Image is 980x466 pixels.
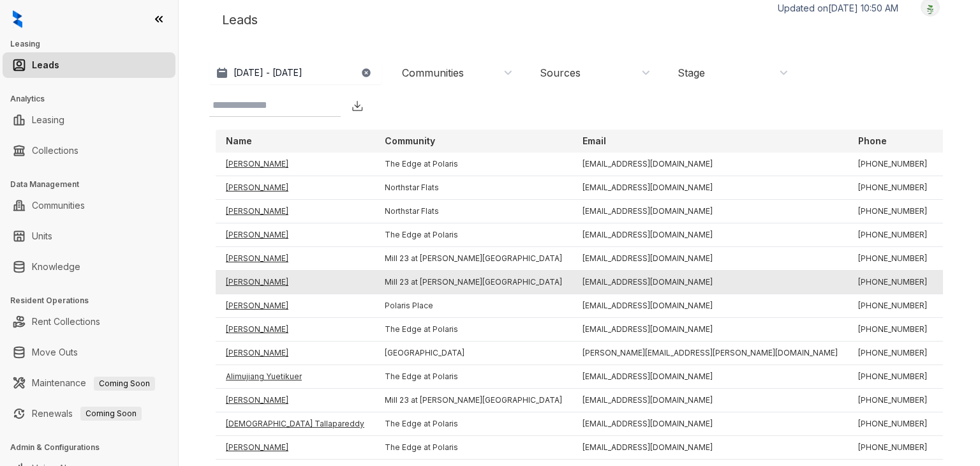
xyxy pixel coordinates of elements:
h3: Data Management [10,179,178,190]
h3: Analytics [10,93,178,105]
span: Coming Soon [80,407,142,421]
td: [PHONE_NUMBER] [848,436,937,460]
td: [PHONE_NUMBER] [848,176,937,200]
td: [PHONE_NUMBER] [848,200,937,223]
td: [PHONE_NUMBER] [848,389,937,412]
div: Stage [678,66,705,80]
td: [PHONE_NUMBER] [848,247,937,271]
td: [PERSON_NAME] [216,247,375,271]
img: UserAvatar [921,1,939,14]
td: [PERSON_NAME] [216,342,375,365]
p: Community [385,135,435,147]
td: Northstar Flats [375,176,572,200]
li: Units [3,223,175,249]
td: [PHONE_NUMBER] [848,412,937,436]
td: [EMAIL_ADDRESS][DOMAIN_NAME] [572,223,848,247]
td: The Edge at Polaris [375,318,572,342]
td: [PERSON_NAME] [216,436,375,460]
td: Northstar Flats [375,200,572,223]
a: Move Outs [32,340,78,365]
p: [DATE] - [DATE] [234,66,302,79]
td: [PERSON_NAME] [216,294,375,318]
td: [PHONE_NUMBER] [848,365,937,389]
li: Knowledge [3,254,175,280]
div: Communities [402,66,464,80]
td: [PERSON_NAME] [216,318,375,342]
span: Coming Soon [94,377,155,391]
h3: Admin & Configurations [10,442,178,453]
td: The Edge at Polaris [375,412,572,436]
td: [EMAIL_ADDRESS][DOMAIN_NAME] [572,247,848,271]
td: The Edge at Polaris [375,223,572,247]
td: The Edge at Polaris [375,153,572,176]
td: The Edge at Polaris [375,436,572,460]
a: RenewalsComing Soon [32,401,142,426]
td: [EMAIL_ADDRESS][DOMAIN_NAME] [572,436,848,460]
div: Sources [540,66,581,80]
td: The Edge at Polaris [375,365,572,389]
td: [EMAIL_ADDRESS][DOMAIN_NAME] [572,412,848,436]
a: Collections [32,138,78,163]
img: logo [13,10,22,28]
p: Name [226,135,252,147]
li: Maintenance [3,370,175,396]
h3: Leasing [10,38,178,50]
img: SearchIcon [327,100,338,111]
p: Updated on [DATE] 10:50 AM [778,2,898,15]
li: Renewals [3,401,175,426]
td: Polaris Place [375,294,572,318]
td: [EMAIL_ADDRESS][DOMAIN_NAME] [572,318,848,342]
td: [PHONE_NUMBER] [848,153,937,176]
td: Mill 23 at [PERSON_NAME][GEOGRAPHIC_DATA] [375,271,572,294]
a: Rent Collections [32,309,100,334]
td: [PHONE_NUMBER] [848,294,937,318]
p: Phone [858,135,887,147]
td: [EMAIL_ADDRESS][DOMAIN_NAME] [572,200,848,223]
td: [PERSON_NAME] [216,153,375,176]
a: Communities [32,193,85,218]
td: [GEOGRAPHIC_DATA] [375,342,572,365]
li: Leads [3,52,175,78]
li: Collections [3,138,175,163]
td: [PERSON_NAME] [216,223,375,247]
td: [EMAIL_ADDRESS][DOMAIN_NAME] [572,176,848,200]
td: [PERSON_NAME][EMAIL_ADDRESS][PERSON_NAME][DOMAIN_NAME] [572,342,848,365]
td: Alimujiang Yuetikuer [216,365,375,389]
td: [EMAIL_ADDRESS][DOMAIN_NAME] [572,271,848,294]
td: [PHONE_NUMBER] [848,271,937,294]
td: [PHONE_NUMBER] [848,223,937,247]
a: Leads [32,52,59,78]
td: [EMAIL_ADDRESS][DOMAIN_NAME] [572,153,848,176]
li: Rent Collections [3,309,175,334]
td: [PERSON_NAME] [216,176,375,200]
li: Communities [3,193,175,218]
td: [PHONE_NUMBER] [848,342,937,365]
td: [EMAIL_ADDRESS][DOMAIN_NAME] [572,365,848,389]
td: Mill 23 at [PERSON_NAME][GEOGRAPHIC_DATA] [375,247,572,271]
h3: Resident Operations [10,295,178,306]
td: [PHONE_NUMBER] [848,318,937,342]
p: Email [583,135,606,147]
img: Download [351,100,364,112]
button: [DATE] - [DATE] [209,61,382,84]
td: [EMAIL_ADDRESS][DOMAIN_NAME] [572,389,848,412]
td: [PERSON_NAME] [216,389,375,412]
a: Knowledge [32,254,80,280]
a: Leasing [32,107,64,133]
td: [PERSON_NAME] [216,200,375,223]
li: Move Outs [3,340,175,365]
td: [DEMOGRAPHIC_DATA] Tallapareddy [216,412,375,436]
td: [EMAIL_ADDRESS][DOMAIN_NAME] [572,294,848,318]
td: Mill 23 at [PERSON_NAME][GEOGRAPHIC_DATA] [375,389,572,412]
li: Leasing [3,107,175,133]
a: Units [32,223,52,249]
td: [PERSON_NAME] [216,271,375,294]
